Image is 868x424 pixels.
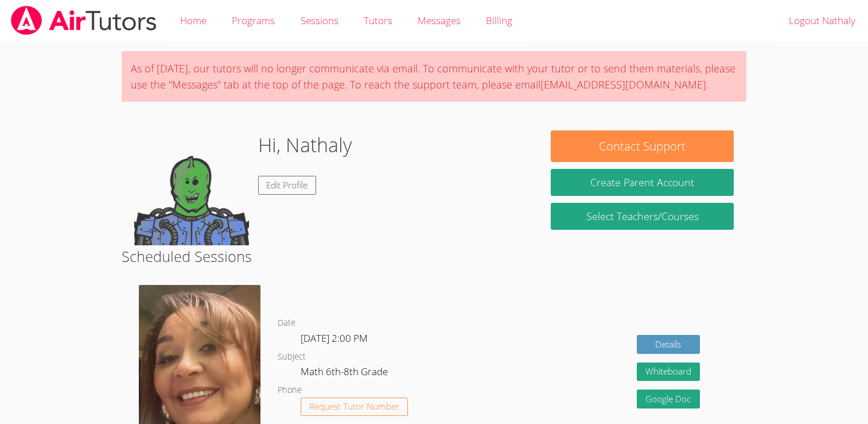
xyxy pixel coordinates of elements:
[278,316,295,330] dt: Date
[10,6,158,35] img: airtutors_banner-c4298cdbf04f3fff15de1276eac7730deb9818008684d7c2e4769d2f7ddbe033.png
[301,364,390,383] dd: Math 6th-8th Grade
[309,402,399,411] span: Request Tutor Number
[278,350,306,364] dt: Subject
[122,245,746,267] h2: Scheduled Sessions
[258,130,352,160] h1: Hi, Nathaly
[134,130,249,245] img: default.png
[637,335,700,354] a: Details
[122,51,746,102] div: As of [DATE], our tutors will no longer communicate via email. To communicate with your tutor or ...
[301,398,408,417] button: Request Tutor Number
[278,383,302,398] dt: Phone
[551,130,734,162] button: Contact Support
[418,14,461,27] span: Messages
[637,363,700,381] button: Whiteboard
[551,203,734,230] a: Select Teachers/Courses
[637,390,700,408] a: Google Doc
[551,169,734,196] button: Create Parent Account
[258,176,317,195] a: Edit Profile
[301,332,368,345] span: [DATE] 2:00 PM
